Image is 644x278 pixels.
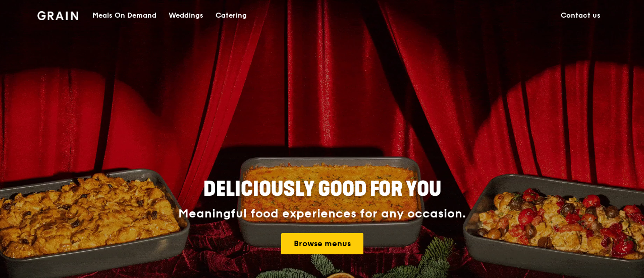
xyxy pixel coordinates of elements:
[37,11,78,20] img: Grain
[92,1,156,31] div: Meals On Demand
[555,1,607,31] a: Contact us
[216,1,247,31] div: Catering
[140,207,504,221] div: Meaningful food experiences for any occasion.
[209,1,253,31] a: Catering
[163,1,209,31] a: Weddings
[281,233,363,254] a: Browse menus
[203,177,441,201] span: Deliciously good for you
[169,1,203,31] div: Weddings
